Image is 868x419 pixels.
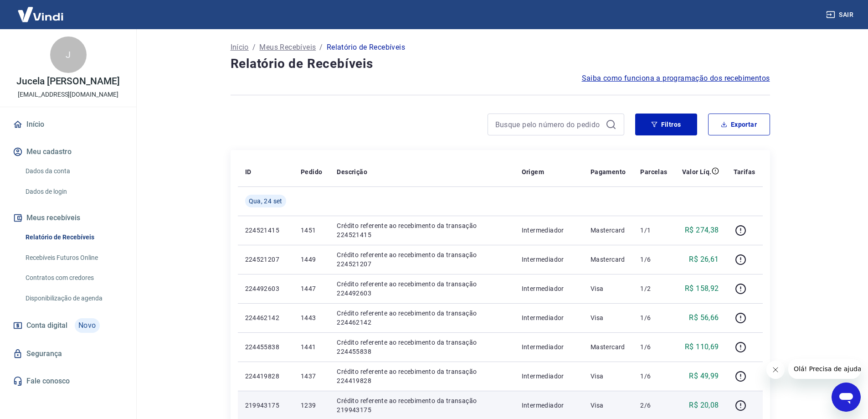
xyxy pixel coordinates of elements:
[591,342,626,352] p: Mastercard
[22,248,125,267] a: Recebíveis Futuros Online
[249,197,282,206] span: Qua, 24 set
[11,344,125,364] a: Segurança
[832,383,861,412] iframe: Botão para abrir a janela de mensagens
[788,359,861,379] iframe: Mensagem da empresa
[245,372,286,381] p: 224419828
[591,167,626,176] p: Pagamento
[22,182,125,201] a: Dados de login
[522,313,576,322] p: Intermediador
[685,341,719,352] p: R$ 110,69
[682,167,712,176] p: Valor Líq.
[640,255,667,264] p: 1/6
[685,283,719,294] p: R$ 158,92
[640,342,667,352] p: 1/6
[16,77,120,86] p: Jucela [PERSON_NAME]
[591,313,626,322] p: Visa
[245,401,286,410] p: 219943175
[22,269,125,287] a: Contratos com credores
[301,284,322,293] p: 1447
[22,228,125,247] a: Relatório de Recebíveis
[319,42,323,53] p: /
[640,167,667,176] p: Parcelas
[75,318,100,333] span: Novo
[640,313,667,322] p: 1/6
[522,372,576,381] p: Intermediador
[245,226,286,235] p: 224521415
[522,167,544,176] p: Origem
[689,254,719,265] p: R$ 26,61
[259,42,316,53] a: Meus Recebíveis
[11,114,125,134] a: Início
[337,396,507,414] p: Crédito referente ao recebimento da transação 219943175
[495,118,602,131] input: Busque pelo número do pedido
[685,225,719,236] p: R$ 274,38
[22,162,125,181] a: Dados da conta
[252,42,256,53] p: /
[522,255,576,264] p: Intermediador
[11,315,125,336] a: Conta digitalNovo
[522,342,576,352] p: Intermediador
[11,371,125,391] a: Fale conosco
[522,284,576,293] p: Intermediador
[301,255,322,264] p: 1449
[11,142,125,162] button: Meu cadastro
[734,167,755,176] p: Tarifas
[337,367,507,385] p: Crédito referente ao recebimento da transação 224419828
[301,401,322,410] p: 1239
[689,312,719,323] p: R$ 56,66
[766,361,785,379] iframe: Fechar mensagem
[337,221,507,239] p: Crédito referente ao recebimento da transação 224521415
[708,114,770,135] button: Exportar
[337,338,507,356] p: Crédito referente ao recebimento da transação 224455838
[301,342,322,352] p: 1441
[640,372,667,381] p: 1/6
[327,42,405,53] p: Relatório de Recebíveis
[591,401,626,410] p: Visa
[337,279,507,298] p: Crédito referente ao recebimento da transação 224492603
[245,342,286,352] p: 224455838
[591,372,626,381] p: Visa
[591,226,626,235] p: Mastercard
[591,284,626,293] p: Visa
[11,0,70,28] img: Vindi
[640,284,667,293] p: 1/2
[522,401,576,410] p: Intermediador
[337,250,507,269] p: Crédito referente ao recebimento da transação 224521207
[522,226,576,235] p: Intermediador
[640,226,667,235] p: 1/1
[337,309,507,327] p: Crédito referente ao recebimento da transação 224462142
[301,167,322,176] p: Pedido
[231,42,249,53] a: Início
[301,372,322,381] p: 1437
[245,284,286,293] p: 224492603
[301,226,322,235] p: 1451
[245,255,286,264] p: 224521207
[245,313,286,322] p: 224462142
[231,55,770,73] h4: Relatório de Recebíveis
[22,289,125,308] a: Disponibilização de agenda
[5,6,77,14] span: Olá! Precisa de ajuda?
[337,167,367,176] p: Descrição
[582,73,770,84] a: Saiba como funciona a programação dos recebimentos
[301,313,322,322] p: 1443
[50,36,87,73] div: J
[689,371,719,382] p: R$ 49,99
[689,400,719,411] p: R$ 20,08
[245,167,252,176] p: ID
[591,255,626,264] p: Mastercard
[26,319,67,332] span: Conta digital
[18,90,118,99] p: [EMAIL_ADDRESS][DOMAIN_NAME]
[640,401,667,410] p: 2/6
[824,6,857,23] button: Sair
[11,208,125,228] button: Meus recebíveis
[635,114,697,135] button: Filtros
